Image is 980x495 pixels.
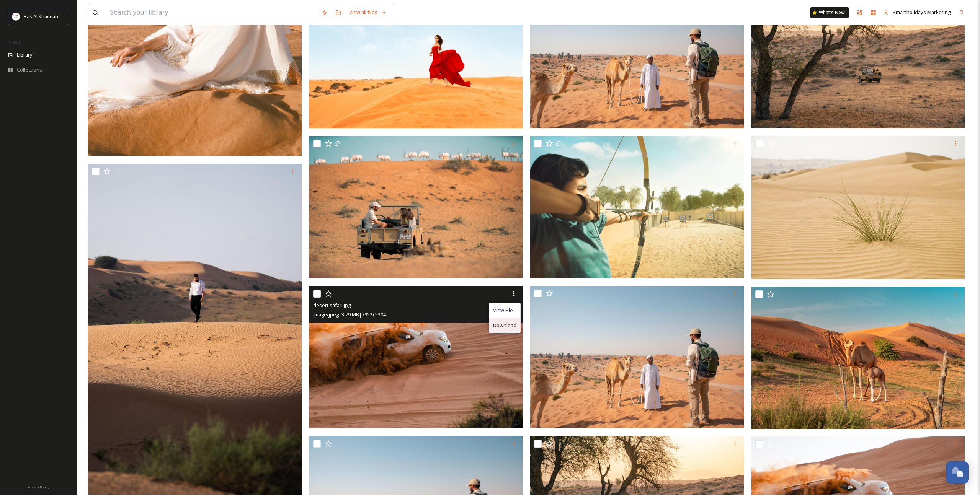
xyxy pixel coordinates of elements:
img: desert safari.jpg [309,286,523,428]
button: Open Chat [946,461,969,484]
span: desert safari.jpg [313,302,351,309]
span: Privacy Policy [27,485,49,490]
a: View all files [345,5,390,20]
span: Collections [17,66,42,73]
img: Al Wadi Desert.jpg [309,136,523,278]
span: Library [17,51,32,59]
span: MEDIA [8,39,21,45]
span: image/jpeg | 3.79 MB | 7952 x 5304 [313,311,386,318]
img: Archery.jpg [530,136,744,278]
img: Logo_RAKTDA_RGB-01.png [12,13,20,20]
a: Smartholidays Marketing [880,5,955,20]
img: desert.jpg [751,136,965,279]
span: View File [493,307,513,314]
span: Download [493,322,516,329]
input: Search your library [106,4,318,21]
span: Ras Al Khaimah Tourism Development Authority [24,13,132,20]
span: Smartholidays Marketing [893,9,951,16]
a: What's New [810,7,849,18]
a: Privacy Policy [27,482,49,491]
img: Desert.jpg [530,286,744,428]
img: Camel with her baby in the desert.jpg [751,287,965,429]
